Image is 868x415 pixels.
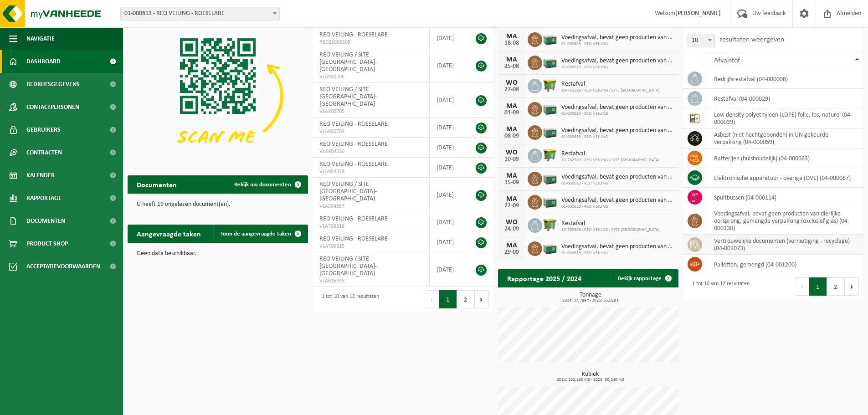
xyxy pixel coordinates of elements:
[137,201,299,208] p: U heeft 19 ongelezen document(en).
[319,168,422,175] span: VLA904338
[503,249,521,256] div: 29-09
[319,161,388,168] span: REO VEILING - ROESELARE
[128,175,186,193] h2: Documenten
[430,48,467,83] td: [DATE]
[542,194,558,209] img: PB-LB-0680-HPE-GN-01
[503,149,521,156] div: WO
[120,7,280,20] span: 01-000613 - REO VEILING - ROESELARE
[430,158,467,178] td: [DATE]
[319,73,422,81] span: VLA900706
[457,290,475,308] button: 2
[475,290,489,308] button: Next
[26,141,62,164] span: Contracten
[827,277,845,296] button: 2
[503,33,521,40] div: MA
[121,7,279,20] span: 01-000613 - REO VEILING - ROESELARE
[542,124,558,139] img: PB-LB-0680-HPE-GN-01
[542,240,558,256] img: PB-LB-0680-HPE-GN-01
[319,203,422,210] span: VLA904337
[503,219,521,226] div: WO
[430,252,467,287] td: [DATE]
[319,181,377,202] span: REO VEILING / SITE [GEOGRAPHIC_DATA]-[GEOGRAPHIC_DATA]
[503,242,521,249] div: MA
[26,96,79,118] span: Contactpersonen
[542,147,558,163] img: WB-1100-HPE-GN-50
[845,277,859,296] button: Next
[319,51,377,73] span: REO VEILING / SITE [GEOGRAPHIC_DATA]-[GEOGRAPHIC_DATA]
[542,101,558,116] img: PB-LB-0680-HPE-GN-01
[319,128,422,135] span: VLA900704
[319,243,422,250] span: VLA709315
[503,371,678,382] h3: Kubiek
[561,81,660,88] span: Restafval
[319,31,388,38] span: REO VEILING - ROESELARE
[234,182,291,188] span: Bekijk uw documenten
[26,232,68,255] span: Product Shop
[542,54,558,70] img: PB-LB-0680-HPE-GN-01
[503,79,521,87] div: WO
[503,40,521,46] div: 18-08
[128,225,210,242] h2: Aangevraagde taken
[26,187,62,210] span: Rapportage
[430,83,467,118] td: [DATE]
[503,203,521,209] div: 22-09
[503,156,521,163] div: 10-09
[26,164,55,187] span: Kalender
[542,170,558,186] img: PB-LB-0680-HPE-GN-01
[503,298,678,303] span: 2024: 37,789 t - 2025: 36,029 t
[707,108,863,128] td: low density polyethyleen (LDPE) folie, los, naturel (04-000039)
[319,223,422,230] span: VLA709316
[561,174,674,181] span: Voedingsafval, bevat geen producten van dierlijke oorsprong, gemengde verpakking...
[498,269,591,287] h2: Rapportage 2025 / 2024
[561,204,674,210] span: 01-000613 - REO VEILING
[561,251,674,256] span: 01-000613 - REO VEILING
[319,277,422,285] span: VLA616335
[561,34,674,41] span: Voedingsafval, bevat geen producten van dierlijke oorsprong, gemengde verpakking...
[561,104,674,111] span: Voedingsafval, bevat geen producten van dierlijke oorsprong, gemengde verpakking...
[503,102,521,110] div: MA
[503,292,678,303] h3: Tonnage
[26,27,55,50] span: Navigatie
[561,227,660,233] span: 10-762589 - REO VEILING / SITE [GEOGRAPHIC_DATA]
[561,197,674,204] span: Voedingsafval, bevat geen producten van dierlijke oorsprong, gemengde verpakking...
[430,28,467,48] td: [DATE]
[561,88,660,93] span: 10-762589 - REO VEILING / SITE [GEOGRAPHIC_DATA]
[319,256,377,277] span: REO VEILING / SITE [GEOGRAPHIC_DATA]-[GEOGRAPHIC_DATA]
[503,378,678,382] span: 2024: 102,260 m3 - 2025: 50,240 m3
[227,175,307,194] a: Bekijk uw documenten
[503,56,521,63] div: MA
[561,243,674,251] span: Voedingsafval, bevat geen producten van dierlijke oorsprong, gemengde verpakking...
[707,207,863,235] td: voedingsafval, bevat geen producten van dierlijke oorsprong, gemengde verpakking (exclusief glas)...
[809,277,827,296] button: 1
[719,36,784,43] label: resultaten weergeven
[26,50,61,73] span: Dashboard
[430,178,467,212] td: [DATE]
[317,289,379,309] div: 1 tot 10 van 12 resultaten
[503,179,521,186] div: 15-09
[430,212,467,232] td: [DATE]
[319,236,388,242] span: REO VEILING - ROESELARE
[561,111,674,117] span: 01-000613 - REO VEILING
[795,277,809,296] button: Previous
[542,77,558,93] img: WB-1100-HPE-GN-50
[26,210,65,232] span: Documenten
[561,134,674,140] span: 01-000613 - REO VEILING
[319,121,388,128] span: REO VEILING - ROESELARE
[707,149,863,168] td: batterijen (huishoudelijk) (04-000063)
[561,220,660,227] span: Restafval
[221,231,291,237] span: Toon de aangevraagde taken
[430,118,467,138] td: [DATE]
[26,118,61,141] span: Gebruikers
[503,226,521,232] div: 24-09
[503,126,521,133] div: MA
[213,225,307,243] a: Toon de aangevraagde taken
[503,110,521,116] div: 01-09
[542,217,558,232] img: WB-1100-HPE-GN-50
[430,232,467,252] td: [DATE]
[542,31,558,46] img: PB-LB-0680-HPE-GN-01
[561,65,674,70] span: 01-000613 - REO VEILING
[319,215,388,222] span: REO VEILING - ROESELARE
[675,10,721,17] strong: [PERSON_NAME]
[137,251,299,257] p: Geen data beschikbaar.
[714,57,740,64] span: Afvalstof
